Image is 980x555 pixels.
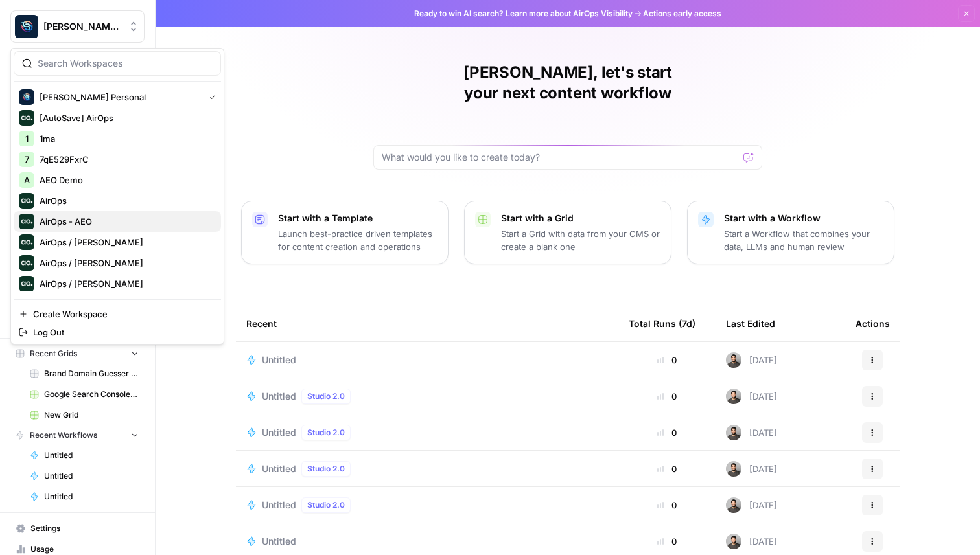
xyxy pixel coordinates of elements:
[643,8,721,19] span: Actions early access
[40,111,211,124] span: [AutoSave] AirOps
[14,305,221,323] a: Create Workspace
[19,255,34,271] img: AirOps / Daniel Prazeres Logo
[30,523,139,534] span: Settings
[10,344,145,363] button: Recent Grids
[246,306,608,341] div: Recent
[25,132,29,145] span: 1
[40,215,211,228] span: AirOps - AEO
[44,368,139,379] span: Brand Domain Guesser QA
[24,384,145,405] a: Google Search Console - [DOMAIN_NAME]
[19,276,34,291] img: AirOps / Darley Barreto Logo
[43,20,122,33] span: [PERSON_NAME] Personal
[33,308,211,321] span: Create Workspace
[24,466,145,486] a: Untitled
[262,462,296,475] span: Untitled
[501,212,660,225] p: Start with a Grid
[262,390,296,403] span: Untitled
[10,518,145,539] a: Settings
[44,491,139,503] span: Untitled
[726,352,777,368] div: [DATE]
[726,425,741,440] img: 16hj2zu27bdcdvv6x26f6v9ttfr9
[726,352,741,368] img: 16hj2zu27bdcdvv6x26f6v9ttfr9
[726,497,741,513] img: 16hj2zu27bdcdvv6x26f6v9ttfr9
[278,212,437,225] p: Start with a Template
[246,535,608,548] a: Untitled
[30,543,139,555] span: Usage
[246,425,608,440] a: UntitledStudio 2.0
[19,214,34,229] img: AirOps - AEO Logo
[40,132,211,145] span: 1ma
[40,236,211,249] span: AirOps / [PERSON_NAME]
[30,348,77,359] span: Recent Grids
[44,389,139,400] span: Google Search Console - [DOMAIN_NAME]
[278,227,437,253] p: Launch best-practice driven templates for content creation and operations
[629,426,705,439] div: 0
[10,10,145,43] button: Workspace: Berna's Personal
[246,461,608,477] a: UntitledStudio 2.0
[629,390,705,403] div: 0
[501,227,660,253] p: Start a Grid with data from your CMS or create a blank one
[726,461,777,477] div: [DATE]
[726,534,741,549] img: 16hj2zu27bdcdvv6x26f6v9ttfr9
[24,363,145,384] a: Brand Domain Guesser QA
[40,256,211,269] span: AirOps / [PERSON_NAME]
[24,486,145,507] a: Untitled
[19,193,34,209] img: AirOps Logo
[19,110,34,126] img: [AutoSave] AirOps Logo
[262,499,296,512] span: Untitled
[246,389,608,404] a: UntitledStudio 2.0
[307,463,345,475] span: Studio 2.0
[726,461,741,477] img: 16hj2zu27bdcdvv6x26f6v9ttfr9
[44,449,139,461] span: Untitled
[44,409,139,421] span: New Grid
[40,277,211,290] span: AirOps / [PERSON_NAME]
[726,306,775,341] div: Last Edited
[40,91,199,104] span: [PERSON_NAME] Personal
[25,153,29,166] span: 7
[307,427,345,438] span: Studio 2.0
[262,426,296,439] span: Untitled
[19,234,34,250] img: AirOps / Caio Lucena Logo
[307,391,345,402] span: Studio 2.0
[726,534,777,549] div: [DATE]
[464,201,671,264] button: Start with a GridStart a Grid with data from your CMS or create a blank one
[40,153,211,166] span: 7qE529FxrC
[724,227,883,253] p: Start a Workflow that combines your data, LLMs and human review
[24,445,145,466] a: Untitled
[14,323,221,341] a: Log Out
[687,201,894,264] button: Start with a WorkflowStart a Workflow that combines your data, LLMs and human review
[726,389,777,404] div: [DATE]
[10,425,145,445] button: Recent Workflows
[506,8,548,18] a: Learn more
[241,201,449,264] button: Start with a TemplateLaunch best-practice driven templates for content creation and operations
[15,15,38,38] img: Berna's Personal Logo
[726,389,741,404] img: 16hj2zu27bdcdvv6x26f6v9ttfr9
[19,89,34,105] img: Berna's Personal Logo
[262,535,296,548] span: Untitled
[629,535,705,548] div: 0
[40,174,211,187] span: AEO Demo
[726,497,777,513] div: [DATE]
[246,497,608,513] a: UntitledStudio 2.0
[856,306,890,341] div: Actions
[726,425,777,440] div: [DATE]
[724,212,883,225] p: Start with a Workflow
[40,194,211,207] span: AirOps
[629,354,705,367] div: 0
[33,326,211,339] span: Log Out
[24,405,145,425] a: New Grid
[38,57,213,70] input: Search Workspaces
[246,354,608,367] a: Untitled
[629,306,695,341] div: Total Runs (7d)
[629,462,705,475] div: 0
[262,354,296,367] span: Untitled
[10,48,224,345] div: Workspace: Berna's Personal
[24,174,30,187] span: A
[629,499,705,512] div: 0
[373,62,762,104] h1: [PERSON_NAME], let's start your next content workflow
[414,8,633,19] span: Ready to win AI search? about AirOps Visibility
[30,429,97,441] span: Recent Workflows
[382,151,738,164] input: What would you like to create today?
[44,470,139,482] span: Untitled
[307,499,345,511] span: Studio 2.0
